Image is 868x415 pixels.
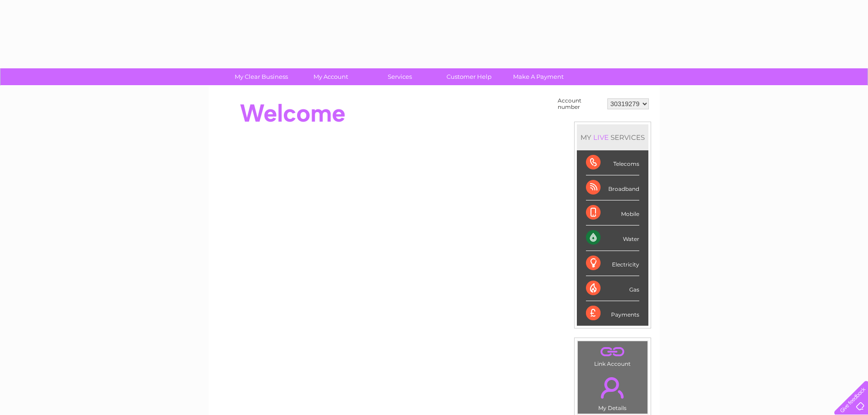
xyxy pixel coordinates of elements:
td: Account number [555,95,605,113]
a: Make A Payment [501,68,576,85]
a: Customer Help [431,68,507,85]
div: Electricity [586,251,639,276]
div: Gas [586,276,639,301]
div: MY SERVICES [577,124,648,150]
td: Link Account [577,341,648,369]
div: Water [586,225,639,251]
div: LIVE [591,133,611,142]
a: My Clear Business [224,68,299,85]
div: Broadband [586,175,639,200]
td: My Details [577,369,648,414]
a: Services [362,68,437,85]
a: . [580,343,645,359]
a: My Account [293,68,368,85]
a: . [580,372,645,404]
div: Payments [586,301,639,326]
div: Mobile [586,200,639,225]
div: Telecoms [586,150,639,175]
